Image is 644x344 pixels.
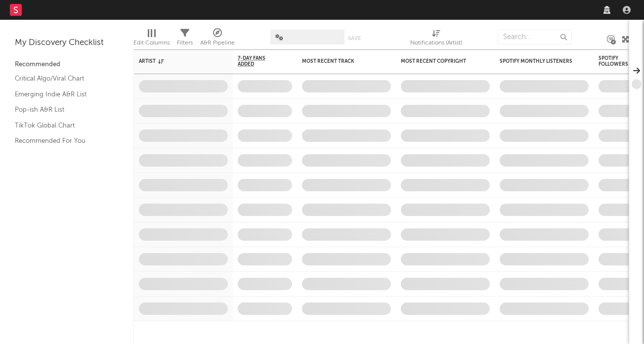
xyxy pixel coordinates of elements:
div: Most Recent Copyright [401,58,475,64]
div: Filters [177,37,193,49]
div: Edit Columns [133,25,170,53]
a: Critical Algo/Viral Chart [15,73,109,84]
a: Recommended For You [15,135,109,146]
a: TikTok Global Chart [15,120,109,131]
div: Notifications (Artist) [410,25,462,53]
div: Edit Columns [133,37,170,49]
a: Emerging Indie A&R List [15,89,109,100]
div: A&R Pipeline [200,37,235,49]
div: Artist [139,58,213,64]
div: Notifications (Artist) [410,37,462,49]
div: Spotify Followers [599,55,633,67]
div: Most Recent Track [302,58,376,64]
div: Filters [177,25,193,53]
input: Search... [498,30,572,44]
div: My Discovery Checklist [15,37,119,49]
div: Spotify Monthly Listeners [500,58,574,64]
span: 7-Day Fans Added [238,55,277,67]
div: A&R Pipeline [200,25,235,53]
div: Recommended [15,59,119,71]
button: Save [348,36,361,41]
a: Pop-ish A&R List [15,104,109,115]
